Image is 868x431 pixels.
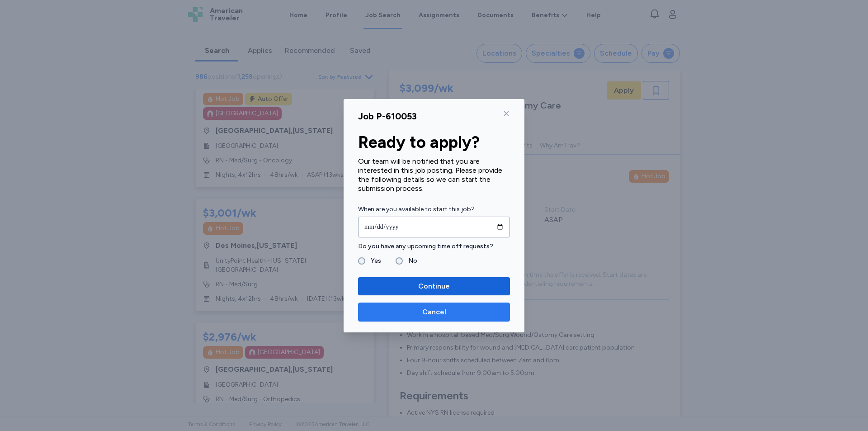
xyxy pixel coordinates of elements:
[422,307,446,317] span: Cancel
[358,241,510,252] label: Do you have any upcoming time off requests?
[365,256,381,266] label: Yes
[358,133,510,152] div: Ready to apply?
[358,303,510,322] button: Cancel
[358,204,510,215] label: When are you available to start this job?
[403,256,417,266] label: No
[358,157,510,193] div: Our team will be notified that you are interested in this job posting. Please provide the followi...
[358,277,510,295] button: Continue
[358,110,417,123] div: Job P-610053
[418,281,450,292] span: Continue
